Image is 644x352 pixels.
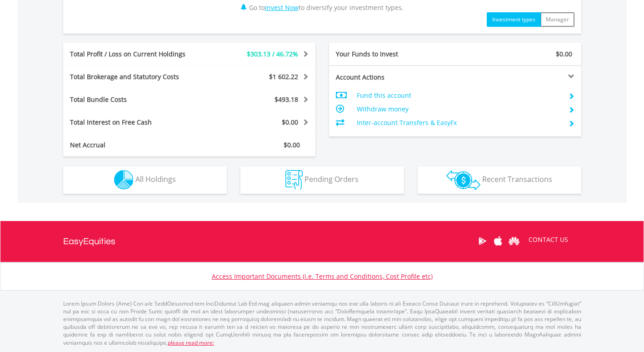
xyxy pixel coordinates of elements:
div: Total Brokerage and Statutory Costs [63,72,210,81]
a: Apple [490,227,506,255]
span: $1 602.22 [269,72,298,81]
span: All Holdings [135,174,176,184]
button: All Holdings [63,166,227,194]
div: Account Actions [329,73,455,82]
a: Invest Now [265,3,299,12]
a: Access Important Documents (i.e. Terms and Conditions, Cost Profile etc) [212,272,433,281]
p: Lorem Ipsum Dolors (Ame) Con a/e SeddOeiusmod tem InciDiduntut Lab Etd mag aliquaen admin veniamq... [63,300,581,347]
button: Investment types [487,12,541,27]
span: $0.00 [556,50,572,58]
div: Net Accrual [63,141,210,150]
div: Total Bundle Costs [63,95,210,104]
button: Manager [540,12,574,27]
div: Total Interest on Free Cash [63,118,210,127]
td: Fund this account [357,89,561,102]
a: Huawei [506,227,522,255]
span: Pending Orders [305,174,359,184]
button: Recent Transactions [418,166,581,194]
a: Google Play [474,227,490,255]
td: Inter-account Transfers & EasyFx [357,116,561,130]
button: Pending Orders [240,166,404,194]
a: EasyEquities [63,221,115,262]
a: please read more: [168,339,214,347]
a: CONTACT US [522,227,574,252]
span: $0.00 [282,118,298,126]
div: Total Profit / Loss on Current Holdings [63,50,210,59]
img: holdings-wht.png [114,170,134,190]
span: Recent Transactions [482,174,552,184]
img: transactions-zar-wht.png [446,170,480,190]
td: Withdraw money [357,102,561,116]
span: $493.18 [275,95,298,104]
div: Your Funds to Invest [329,50,455,59]
img: pending_instructions-wht.png [285,170,303,190]
span: $303.13 / 46.72% [247,50,298,58]
span: $0.00 [284,141,300,149]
